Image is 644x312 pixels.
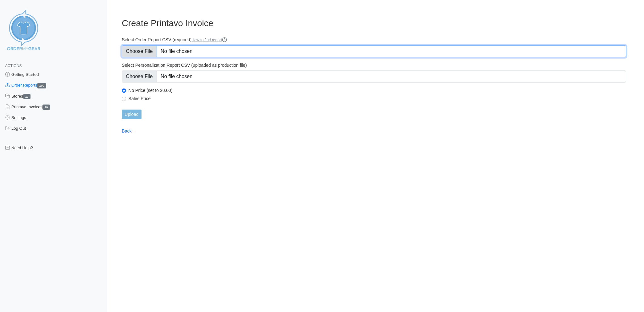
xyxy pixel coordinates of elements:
[122,37,626,43] label: Select Order Report CSV (required)
[192,38,227,42] a: How to find report
[122,110,141,119] input: Upload
[128,96,626,101] label: Sales Price
[122,128,131,133] a: Back
[23,94,31,99] span: 17
[5,64,22,68] span: Actions
[37,83,46,88] span: 100
[128,88,626,93] label: No Price (set to $0.00)
[122,18,626,29] h3: Create Printavo Invoice
[122,62,626,68] label: Select Personalization Report CSV (uploaded as production file)
[42,105,50,110] span: 99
